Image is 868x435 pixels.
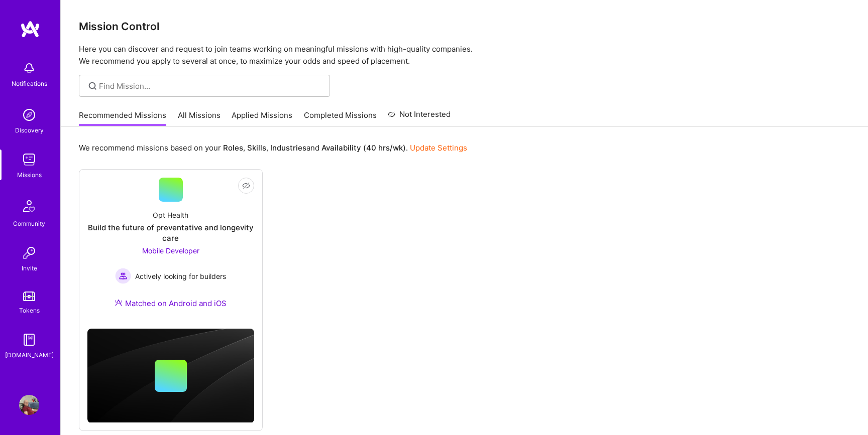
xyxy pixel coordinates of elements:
a: Recommended Missions [79,110,166,126]
div: Discovery [15,125,44,135]
div: Matched on Android and iOS [115,298,227,309]
i: icon EyeClosed [242,182,250,190]
div: Opt Health [153,210,188,220]
div: Build the future of preventative and longevity care [87,222,254,243]
a: Applied Missions [232,110,292,126]
b: Roles [223,143,243,153]
a: Opt HealthBuild the future of preventative and longevity careMobile Developer Actively looking fo... [87,178,254,321]
p: We recommend missions based on your , , and . [79,142,467,153]
div: Missions [17,170,42,180]
img: Ateam Purple Icon [115,299,123,307]
div: Tokens [19,305,40,316]
span: Mobile Developer [142,246,199,255]
img: teamwork [19,150,39,170]
img: guide book [19,330,39,350]
img: tokens [23,292,35,301]
b: Availability (40 hrs/wk) [321,143,406,153]
img: bell [19,58,39,78]
input: Find Mission... [99,81,322,91]
a: Update Settings [410,143,467,153]
h3: Mission Control [79,20,850,33]
span: Actively looking for builders [135,271,226,281]
b: Industries [270,143,306,153]
div: [DOMAIN_NAME] [5,350,54,360]
a: User Avatar [17,395,42,415]
i: icon SearchGrey [87,80,98,92]
img: Community [17,194,41,218]
a: All Missions [178,110,221,126]
a: Completed Missions [304,110,377,126]
a: Not Interested [388,108,451,126]
img: Invite [19,243,39,263]
div: Invite [22,263,37,273]
img: Actively looking for builders [115,268,131,284]
img: cover [87,329,254,423]
img: discovery [19,105,39,125]
div: Notifications [12,78,47,89]
p: Here you can discover and request to join teams working on meaningful missions with high-quality ... [79,43,850,67]
img: User Avatar [19,395,39,415]
div: Community [13,218,45,229]
img: logo [20,20,40,38]
b: Skills [247,143,266,153]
